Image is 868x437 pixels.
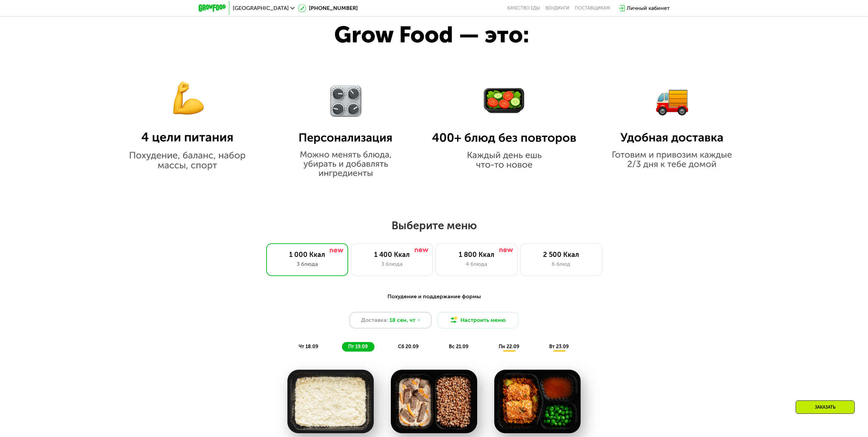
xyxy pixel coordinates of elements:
[358,250,426,259] div: 1 400 Ккал
[507,5,540,11] a: Качество еды
[398,344,418,350] span: сб 20.09
[361,316,388,324] span: Доставка:
[273,250,341,259] div: 1 000 Ккал
[549,344,569,350] span: вт 23.09
[449,344,468,350] span: вс 21.09
[499,344,519,350] span: пн 22.09
[443,260,510,268] div: 4 блюда
[796,400,855,414] div: Заказать
[232,292,636,301] div: Похудение и поддержание формы
[273,260,341,268] div: 3 блюда
[443,250,510,259] div: 1 800 Ккал
[575,5,610,11] div: поставщикам
[299,344,318,350] span: чт 18.09
[22,219,846,232] h2: Выберите меню
[334,17,564,52] div: Grow Food — это:
[545,5,569,11] a: Вендинги
[298,4,358,12] a: [PHONE_NUMBER]
[233,5,289,11] span: [GEOGRAPHIC_DATA]
[389,316,415,324] span: 18 сен, чт
[348,344,368,350] span: пт 19.09
[437,312,519,328] button: Настроить меню
[358,260,426,268] div: 3 блюда
[527,260,595,268] div: 6 блюд
[527,250,595,259] div: 2 500 Ккал
[627,4,670,12] div: Личный кабинет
